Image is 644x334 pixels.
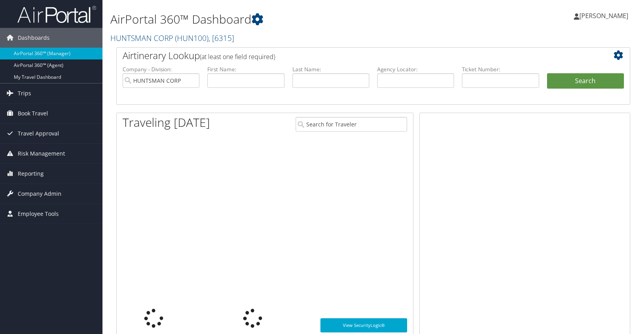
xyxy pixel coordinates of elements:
span: (at least one field required) [200,52,275,61]
label: First Name: [207,65,284,73]
a: View SecurityLogic® [320,318,408,332]
h2: Airtinerary Lookup [123,49,581,62]
label: Agency Locator: [377,65,454,73]
span: Company Admin [18,184,61,204]
button: Search [547,73,624,89]
span: Travel Approval [18,124,59,143]
span: Employee Tools [18,204,59,224]
input: Search for Traveler [296,117,408,132]
span: Reporting [18,164,44,184]
span: [PERSON_NAME] [579,11,628,20]
span: , [ 6315 ] [208,33,234,43]
a: HUNTSMAN CORP [110,33,234,43]
span: ( HUN100 ) [175,33,208,43]
a: [PERSON_NAME] [574,4,636,28]
span: Trips [18,83,31,103]
img: airportal-logo.png [17,5,96,24]
h1: AirPortal 360™ Dashboard [110,11,461,28]
label: Company - Division: [123,65,199,73]
label: Ticket Number: [462,65,539,73]
span: Risk Management [18,144,65,163]
label: Last Name: [292,65,369,73]
span: Book Travel [18,104,48,123]
h1: Traveling [DATE] [123,114,210,131]
span: Dashboards [18,28,50,48]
